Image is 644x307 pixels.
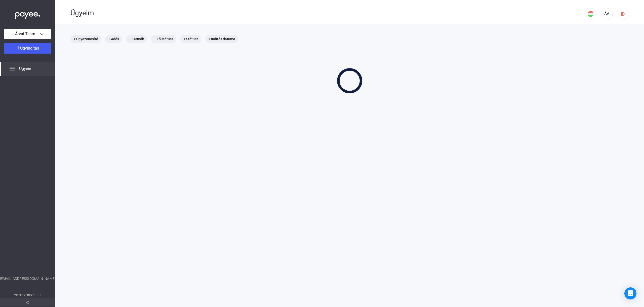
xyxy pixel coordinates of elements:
[17,46,20,50] img: plus-white.svg
[151,35,176,43] mat-chip: + Fő státusz
[31,293,41,297] strong: v2.10.1
[602,11,611,17] div: ÁA
[15,9,40,20] img: white-payee-white-dot.svg
[105,35,122,43] mat-chip: + Adós
[9,66,15,72] img: list.svg
[70,35,101,43] mat-chip: + Ügyazonosító
[26,301,29,304] img: arrow-double-left-grey.svg
[588,11,594,17] img: HU
[620,11,626,17] img: logout-red
[4,29,51,39] button: Árvai Team Kft.
[70,9,585,17] div: Ügyeim
[617,8,629,20] button: logout-red
[19,66,32,72] span: Ügyeim
[205,35,238,43] mat-chip: + Indítás dátuma
[15,31,40,37] span: Árvai Team Kft.
[20,46,39,51] span: Ügyindítás
[180,35,201,43] mat-chip: + Státusz
[601,8,613,20] button: ÁA
[4,43,51,54] button: Ügyindítás
[126,35,147,43] mat-chip: + Termék
[624,287,636,299] div: Open Intercom Messenger
[585,8,597,20] button: HU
